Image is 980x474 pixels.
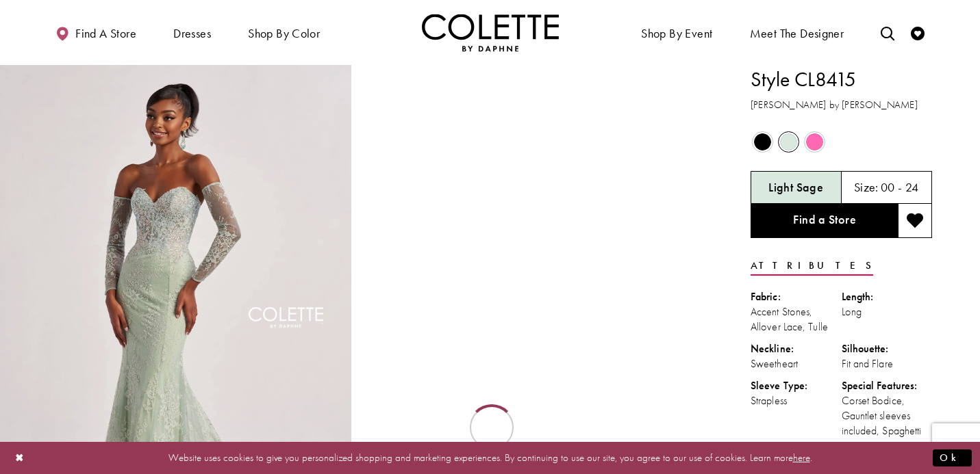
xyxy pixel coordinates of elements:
p: Website uses cookies to give you personalized shopping and marketing experiences. By continuing t... [99,449,881,467]
a: Toggle search [877,14,898,51]
h3: [PERSON_NAME] by [PERSON_NAME] [751,97,932,113]
button: Add to wishlist [898,204,932,238]
div: Pink [803,130,827,154]
span: Size: [854,179,879,195]
div: Light Sage [777,130,801,154]
span: Shop by color [248,27,320,40]
button: Close Dialog [8,446,32,470]
div: Accent Stones, Allover Lace, Tulle [751,304,842,334]
span: Dresses [170,14,214,51]
h5: 00 - 24 [881,181,919,194]
span: Shop by color [244,14,323,51]
div: Black [751,130,775,154]
a: Attributes [751,256,873,276]
a: here [793,451,810,464]
h5: Chosen color [768,181,823,194]
h1: Style CL8415 [751,65,932,94]
div: Silhouette: [842,341,933,356]
div: Length: [842,289,933,304]
div: Sweetheart [751,356,842,371]
div: Long [842,304,933,319]
span: Meet the designer [750,27,844,40]
a: Find a Store [751,204,898,238]
video: Style CL8415 Colette by Daphne #1 autoplay loop mute video [358,65,709,241]
span: Shop By Event [641,27,712,40]
div: Corset Bodice, Gauntlet sleeves included, Spaghetti Straps [842,393,933,453]
a: Find a store [52,14,140,51]
span: Shop By Event [638,14,716,51]
div: Strapless [751,393,842,408]
span: Find a store [75,27,136,40]
div: Fit and Flare [842,356,933,371]
div: Special Features: [842,378,933,393]
button: Submit Dialog [933,449,972,466]
div: Sleeve Type: [751,378,842,393]
a: Visit Home Page [422,14,559,51]
div: Product color controls state depends on size chosen [751,129,932,155]
div: Neckline: [751,341,842,356]
a: Check Wishlist [907,14,928,51]
span: Dresses [173,27,211,40]
div: Fabric: [751,289,842,304]
img: Colette by Daphne [422,14,559,51]
a: Meet the designer [746,14,848,51]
